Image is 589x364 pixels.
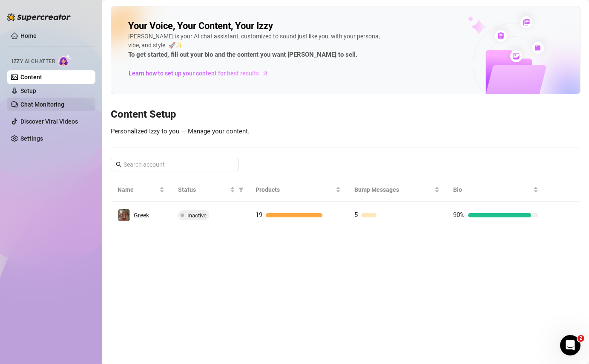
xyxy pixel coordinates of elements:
span: Bump Messages [354,185,433,194]
a: Setup [20,87,36,94]
img: logo-BBDzfeDw.svg [7,13,71,21]
span: 90% [453,211,465,219]
div: [PERSON_NAME] is your AI chat assistant, customized to sound just like you, with your persona, vi... [128,32,384,60]
a: Home [20,32,37,39]
a: Content [20,74,42,81]
span: filter [238,187,244,192]
th: Products [249,178,348,202]
a: Chat Monitoring [20,101,64,108]
th: Name [111,178,171,202]
span: 2 [578,335,584,342]
span: 19 [256,211,262,219]
img: Greek [118,209,130,221]
span: 5 [354,211,358,219]
span: Personalized Izzy to you — Manage your content. [111,127,250,135]
th: Status [171,178,248,202]
a: Learn how to set up your content for best results [128,66,275,80]
span: Name [118,185,158,194]
span: Inactive [187,212,207,219]
span: filter [237,183,245,196]
span: Status [178,185,228,194]
strong: To get started, fill out your bio and the content you want [PERSON_NAME] to sell. [128,51,357,58]
span: Izzy AI Chatter [12,58,55,66]
span: search [116,162,122,168]
th: Bio [446,178,545,202]
span: Products [256,185,334,194]
span: Greek [134,212,149,219]
img: ai-chatter-content-library-cLFOSyPT.png [448,7,580,94]
input: Search account [124,160,227,169]
a: Discover Viral Videos [20,118,78,125]
iframe: Intercom live chat [560,335,580,355]
span: arrow-right [261,69,270,78]
span: Bio [453,185,532,194]
h2: Your Voice, Your Content, Your Izzy [128,20,273,32]
a: Settings [20,135,43,142]
th: Bump Messages [348,178,446,202]
h3: Content Setup [111,108,580,121]
img: AI Chatter [58,54,72,66]
span: Learn how to set up your content for best results [129,69,259,78]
